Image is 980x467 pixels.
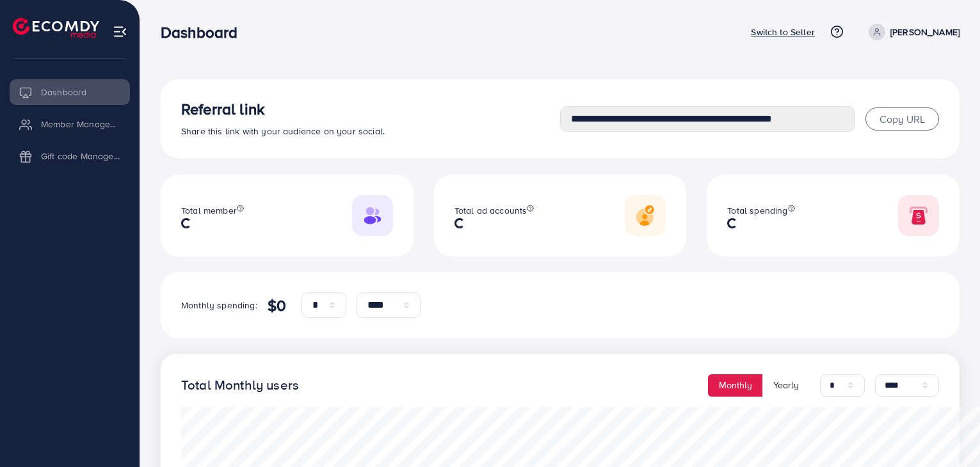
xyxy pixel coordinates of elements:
img: Responsive image [625,195,666,236]
button: Copy URL [865,107,939,131]
p: [PERSON_NAME] [890,24,960,40]
p: Monthly spending: [181,297,257,313]
span: Share this link with your audience on your social. [181,125,385,138]
h3: Referral link [181,100,560,118]
span: Total spending [727,204,787,217]
img: Responsive image [898,195,939,236]
a: [PERSON_NAME] [864,24,960,40]
button: Monthly [708,374,763,397]
button: Yearly [762,374,810,397]
h3: Dashboard [161,23,248,42]
span: Total member [181,204,237,217]
span: Copy URL [880,112,925,126]
img: menu [113,24,127,39]
img: Responsive image [352,195,393,236]
h4: $0 [268,296,286,315]
h4: Total Monthly users [181,377,299,393]
p: Switch to Seller [751,24,815,40]
img: logo [13,18,99,38]
span: Total ad accounts [454,204,527,217]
